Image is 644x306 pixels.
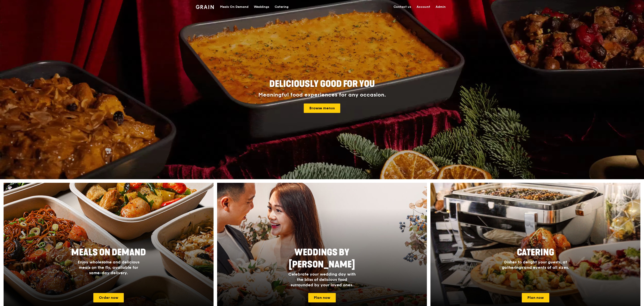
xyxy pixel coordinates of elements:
[78,260,139,275] span: Enjoy wholesome and delicious meals on the fly, available for same-day delivery.
[308,293,336,302] a: Plan now
[196,5,214,9] img: Grain
[251,0,272,14] a: Weddings
[502,260,569,270] span: Dishes to delight your guests, at gatherings and events of all sizes.
[433,0,448,14] a: Admin
[304,103,340,113] a: Browse menus
[289,247,355,270] span: Weddings by [PERSON_NAME]
[288,272,356,287] span: Celebrate your wedding day with the bliss of delicious food surrounded by your loved ones.
[275,0,289,14] div: Catering
[242,92,403,98] div: Meaningful food experiences for any occasion.
[269,79,375,89] span: Deliciously good for you
[272,0,291,14] a: Catering
[254,0,269,14] div: Weddings
[414,0,433,14] a: Account
[522,293,549,302] a: Plan now
[71,247,146,258] span: Meals On Demand
[517,247,554,258] span: Catering
[220,0,248,14] div: Meals On Demand
[93,293,124,302] a: Order now
[391,0,414,14] a: Contact us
